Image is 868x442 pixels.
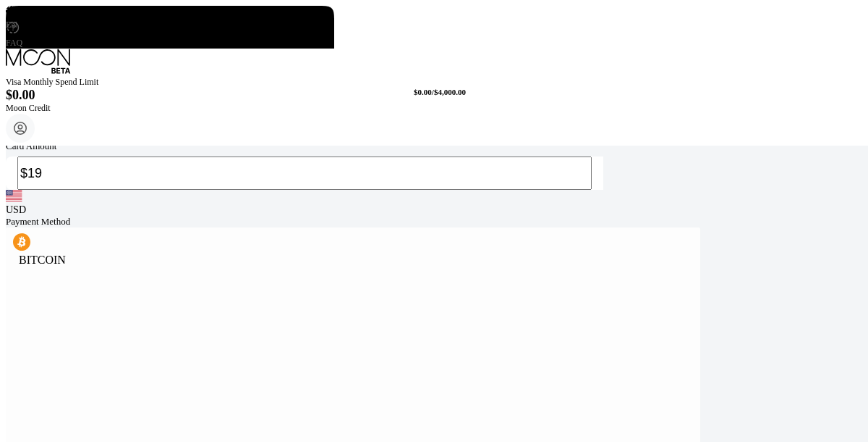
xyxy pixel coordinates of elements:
div: BITCOIN [19,254,693,267]
div: EN [6,20,20,30]
input: $0.00 [17,157,592,190]
div: Card Amount [6,141,603,152]
div: Payment Method [6,216,700,228]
